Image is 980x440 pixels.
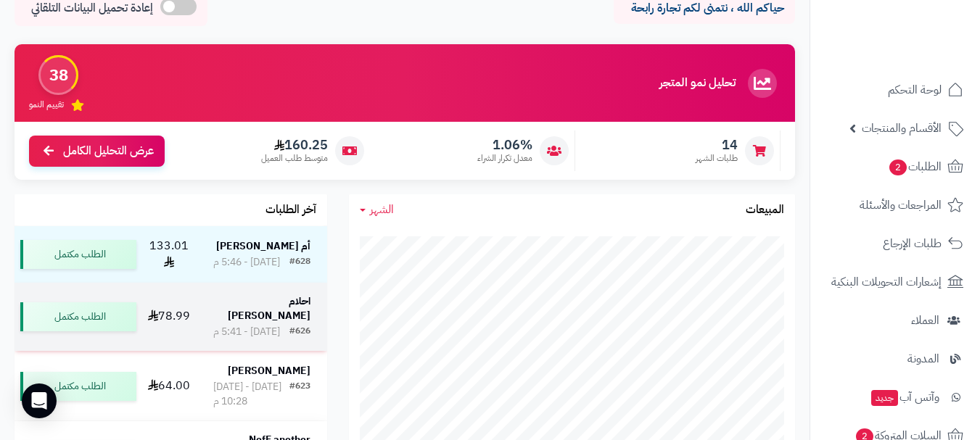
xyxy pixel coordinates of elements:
td: 78.99 [142,283,197,351]
span: وآتس آب [870,387,939,407]
span: متوسط طلب العميل [261,152,328,165]
div: [DATE] - [DATE] 10:28 م [213,380,289,409]
div: الطلب مكتمل [20,302,136,331]
td: 133.01 [142,226,197,283]
span: الأقسام والمنتجات [862,118,942,138]
div: [DATE] - 5:46 م [213,255,280,270]
span: جديد [871,390,898,406]
a: الطلبات2 [819,149,971,184]
span: عرض التحليل الكامل [63,143,154,159]
td: 64.00 [142,352,197,420]
span: 1.06% [477,137,532,153]
div: #623 [289,380,310,409]
strong: [PERSON_NAME] [228,363,310,378]
a: المراجعات والأسئلة [819,188,971,223]
h3: تحليل نمو المتجر [659,77,736,90]
span: 160.25 [261,137,328,153]
a: المدونة [819,341,971,376]
span: المدونة [907,349,939,369]
span: الطلبات [888,157,942,177]
div: #628 [289,255,310,270]
span: المراجعات والأسئلة [860,195,942,215]
h3: آخر الطلبات [265,204,316,217]
span: الشهر [370,201,394,218]
span: طلبات الإرجاع [883,233,942,254]
div: #626 [289,325,310,339]
a: الشهر [360,202,394,218]
span: معدل تكرار الشراء [477,152,532,165]
strong: أم [PERSON_NAME] [216,238,310,254]
span: 14 [696,137,738,153]
div: الطلب مكتمل [20,372,136,401]
strong: احلام [PERSON_NAME] [228,294,310,323]
div: [DATE] - 5:41 م [213,325,280,339]
a: العملاء [819,303,971,338]
span: طلبات الشهر [696,152,738,165]
h3: المبيعات [746,204,784,217]
span: 2 [889,159,907,176]
span: إشعارات التحويلات البنكية [831,272,942,292]
a: وآتس آبجديد [819,380,971,415]
span: لوحة التحكم [888,80,942,100]
a: طلبات الإرجاع [819,226,971,261]
span: العملاء [911,310,939,331]
a: لوحة التحكم [819,72,971,107]
span: تقييم النمو [29,99,64,111]
div: الطلب مكتمل [20,240,136,269]
img: logo-2.png [881,12,966,43]
a: إشعارات التحويلات البنكية [819,265,971,299]
div: Open Intercom Messenger [22,383,57,418]
a: عرض التحليل الكامل [29,136,165,167]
